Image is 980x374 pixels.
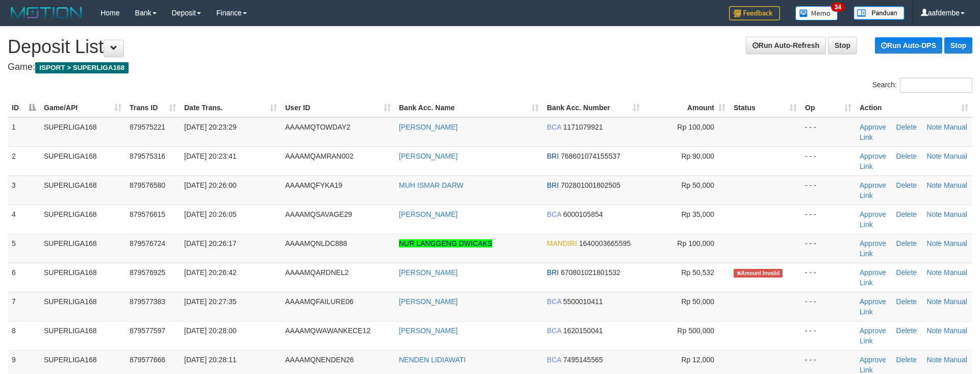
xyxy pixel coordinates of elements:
[900,78,972,93] input: Search:
[677,327,714,335] span: Rp 500,000
[927,297,942,306] a: Note
[8,292,40,321] td: 7
[184,297,236,306] span: [DATE] 20:27:35
[8,146,40,176] td: 2
[729,6,780,20] img: Feedback.jpg
[8,321,40,350] td: 8
[860,297,886,306] a: Approve
[677,123,714,131] span: Rp 100,000
[831,3,845,12] span: 34
[8,62,972,72] h4: Game:
[734,269,783,278] span: Amount is not matched
[944,37,972,54] a: Stop
[730,98,801,117] th: Status: activate to sort column ascending
[399,181,464,189] a: MUH ISMAR DARW
[547,210,561,218] span: BCA
[40,176,125,205] td: SUPERLIGA168
[746,37,826,54] a: Run Auto-Refresh
[860,268,967,287] a: Manual Link
[927,123,942,131] a: Note
[801,205,856,234] td: - - -
[285,210,352,218] span: AAAAMQSAVAGE29
[285,239,347,247] span: AAAAMQNLDC888
[547,297,561,306] span: BCA
[285,327,370,335] span: AAAAMQWAWANKECE12
[860,123,886,131] a: Approve
[860,327,967,345] a: Manual Link
[563,123,603,131] span: Copy 1171079921 to clipboard
[130,268,165,277] span: 879576925
[40,98,125,117] th: Game/API: activate to sort column ascending
[860,356,886,364] a: Approve
[125,98,180,117] th: Trans ID: activate to sort column ascending
[130,123,165,131] span: 879575221
[180,98,281,117] th: Date Trans.: activate to sort column ascending
[399,123,458,131] a: [PERSON_NAME]
[801,176,856,205] td: - - -
[677,239,714,247] span: Rp 100,000
[184,152,236,160] span: [DATE] 20:23:41
[40,234,125,263] td: SUPERLIGA168
[184,268,236,277] span: [DATE] 20:26:42
[285,123,350,131] span: AAAAMQTOWDAY2
[896,152,917,160] a: Delete
[130,210,165,218] span: 879576615
[896,356,917,364] a: Delete
[35,62,129,73] span: ISPORT > SUPERLIGA168
[547,356,561,364] span: BCA
[860,297,967,316] a: Manual Link
[860,123,967,141] a: Manual Link
[927,181,942,189] a: Note
[399,297,458,306] a: [PERSON_NAME]
[563,210,603,218] span: Copy 6000105854 to clipboard
[828,37,857,54] a: Stop
[875,37,942,54] a: Run Auto-DPS
[184,239,236,247] span: [DATE] 20:26:17
[130,181,165,189] span: 879576580
[681,181,714,189] span: Rp 50,000
[563,356,603,364] span: Copy 7495145565 to clipboard
[184,356,236,364] span: [DATE] 20:28:11
[40,321,125,350] td: SUPERLIGA168
[860,327,886,335] a: Approve
[40,263,125,292] td: SUPERLIGA168
[8,234,40,263] td: 5
[40,292,125,321] td: SUPERLIGA168
[399,210,458,218] a: [PERSON_NAME]
[285,181,342,189] span: AAAAMQFYKA19
[8,205,40,234] td: 4
[681,356,714,364] span: Rp 12,000
[40,205,125,234] td: SUPERLIGA168
[8,176,40,205] td: 3
[860,210,967,229] a: Manual Link
[285,297,354,306] span: AAAAMQFAILURE06
[395,98,543,117] th: Bank Acc. Name: activate to sort column ascending
[801,292,856,321] td: - - -
[801,98,856,117] th: Op: activate to sort column ascending
[184,327,236,335] span: [DATE] 20:28:00
[801,117,856,147] td: - - -
[561,181,620,189] span: Copy 702801001802505 to clipboard
[8,263,40,292] td: 6
[563,327,603,335] span: Copy 1620150041 to clipboard
[896,268,917,277] a: Delete
[399,268,458,277] a: [PERSON_NAME]
[896,123,917,131] a: Delete
[795,6,838,20] img: Button%20Memo.svg
[856,98,972,117] th: Action: activate to sort column ascending
[8,98,40,117] th: ID: activate to sort column descending
[927,356,942,364] a: Note
[281,98,395,117] th: User ID: activate to sort column ascending
[896,297,917,306] a: Delete
[130,297,165,306] span: 879577383
[927,152,942,160] a: Note
[543,98,644,117] th: Bank Acc. Number: activate to sort column ascending
[927,210,942,218] a: Note
[184,210,236,218] span: [DATE] 20:26:05
[40,146,125,176] td: SUPERLIGA168
[561,152,620,160] span: Copy 768601074155537 to clipboard
[184,181,236,189] span: [DATE] 20:26:00
[130,239,165,247] span: 879576724
[130,356,165,364] span: 879577666
[860,239,886,247] a: Approve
